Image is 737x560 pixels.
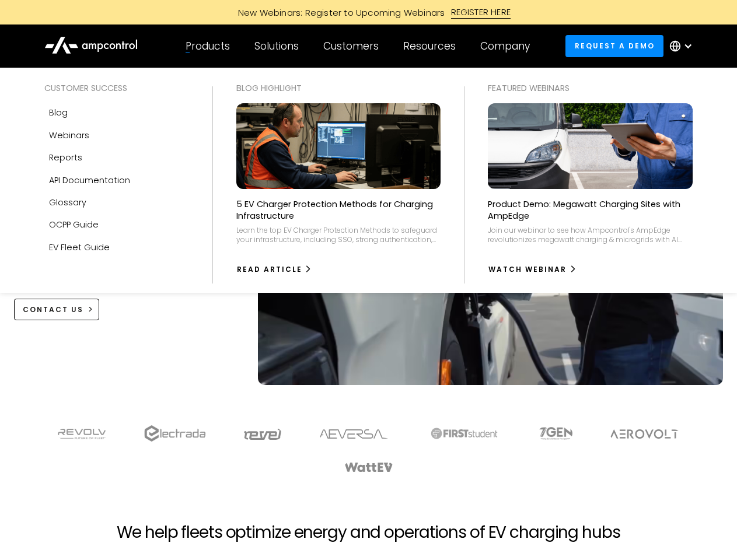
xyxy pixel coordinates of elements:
[610,429,679,439] img: Aerovolt Logo
[254,40,299,52] div: Solutions
[186,40,230,52] div: Products
[49,218,99,231] div: OCPP Guide
[488,82,693,94] div: Featured webinars
[323,40,379,52] div: Customers
[49,106,68,119] div: Blog
[14,299,100,320] a: CONTACT US
[44,169,189,191] a: API Documentation
[403,40,456,52] div: Resources
[236,82,441,94] div: Blog Highlight
[106,6,631,19] a: New Webinars: Register to Upcoming WebinarsREGISTER HERE
[44,101,189,124] a: Blog
[49,129,89,142] div: Webinars
[480,40,530,52] div: Company
[49,151,82,164] div: Reports
[44,146,189,169] a: Reports
[488,226,693,244] div: Join our webinar to see how Ampcontrol's AmpEdge revolutionizes megawatt charging & microgrids wi...
[49,174,130,187] div: API Documentation
[488,198,693,222] p: Product Demo: Megawatt Charging Sites with AmpEdge
[44,124,189,146] a: Webinars
[226,6,451,19] div: New Webinars: Register to Upcoming Webinars
[236,198,441,222] p: 5 EV Charger Protection Methods for Charging Infrastructure
[44,191,189,213] a: Glossary
[44,236,189,258] a: EV Fleet Guide
[144,425,205,442] img: electrada logo
[451,6,511,19] div: REGISTER HERE
[117,523,620,542] h2: We help fleets optimize energy and operations of EV charging hubs
[344,463,393,472] img: WattEV logo
[236,260,313,279] a: Read Article
[44,82,189,94] div: Customer success
[49,196,86,209] div: Glossary
[49,241,110,254] div: EV Fleet Guide
[23,304,83,315] div: CONTACT US
[488,260,577,279] a: watch webinar
[236,226,441,244] div: Learn the top EV Charger Protection Methods to safeguard your infrastructure, including SSO, stro...
[488,264,567,275] div: watch webinar
[237,264,302,275] div: Read Article
[44,213,189,236] a: OCPP Guide
[565,35,663,57] a: Request a demo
